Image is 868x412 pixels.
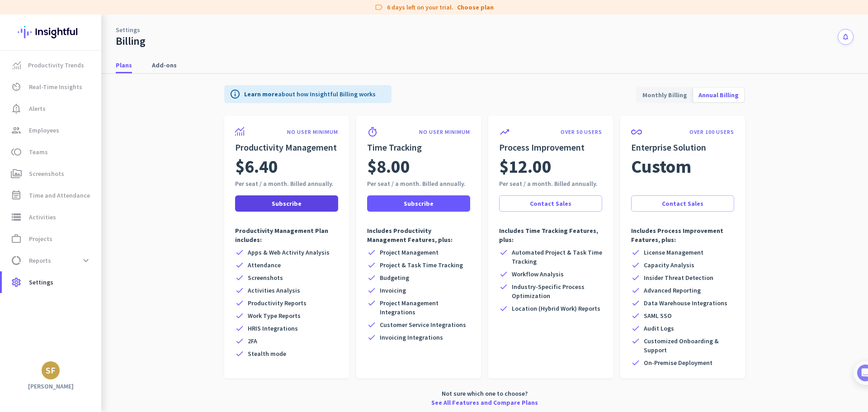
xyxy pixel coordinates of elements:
i: work_outline [11,233,22,244]
div: [PERSON_NAME] from Insightful [50,97,149,106]
span: HRIS Integrations [248,324,298,333]
span: Plans [116,61,132,70]
span: Workflow Analysis [512,270,564,279]
span: Automated Project & Task Time Tracking [512,248,602,266]
span: Project Management Integrations [380,298,470,317]
img: Insightful logo [18,14,84,50]
span: Projects [29,233,52,244]
p: Includes Productivity Management Features, plus: [367,226,470,244]
a: Learn more [244,90,278,98]
span: Teams [29,147,48,157]
span: Alerts [29,103,46,114]
span: Subscribe [272,199,302,208]
i: check [631,324,640,333]
span: Insider Threat Detection [644,273,713,282]
h2: Process Improvement [499,141,602,154]
h1: Tasks [77,4,106,19]
h2: Time Tracking [367,141,470,154]
span: Customized Onboarding & Support [644,336,734,355]
span: Advanced Reporting [644,286,701,295]
span: Project Management [380,248,439,257]
i: check [631,248,640,257]
div: Billing [116,34,146,48]
a: perm_mediaScreenshots [2,163,101,185]
i: check [631,298,640,308]
span: Customer Service Integrations [380,320,466,329]
i: check [235,336,244,346]
img: menu-item [13,61,21,69]
i: check [367,248,376,257]
span: Audit Logs [644,324,674,333]
i: check [235,273,244,282]
span: Work Type Reports [248,311,301,320]
span: Productivity Reports [248,298,307,308]
span: License Management [644,248,703,257]
i: check [631,336,640,346]
p: about how Insightful Billing works [244,90,376,99]
span: Attendance [248,260,281,270]
span: Activities [29,212,56,223]
span: On-Premise Deployment [644,358,712,367]
div: Per seat / a month. Billed annually. [499,179,602,188]
i: check [499,248,508,257]
button: Subscribe [367,195,470,212]
a: menu-itemProductivity Trends [2,54,101,76]
p: OVER 50 USERS [561,128,602,136]
i: check [499,304,508,313]
a: event_noteTime and Attendance [2,185,101,206]
button: Help [90,282,136,318]
span: Contact Sales [662,199,703,208]
i: check [367,320,376,329]
a: av_timerReal-Time Insights [2,76,101,98]
h2: Enterprise Solution [631,141,734,154]
i: check [631,311,640,320]
i: check [367,333,376,342]
span: Messages [52,305,84,311]
a: Settings [116,25,140,34]
span: Screenshots [29,168,64,179]
span: Capacity Analysis [644,260,694,270]
span: 2FA [248,336,257,346]
i: check [235,324,244,333]
button: Contact Sales [499,195,602,212]
span: Subscribe [404,199,434,208]
div: SF [46,366,56,375]
i: check [235,349,244,358]
div: 🎊 Welcome to Insightful! 🎊 [13,35,168,67]
i: event_note [11,190,22,201]
i: notification_important [11,103,22,114]
span: SAML SSO [644,311,672,320]
button: Subscribe [235,195,338,212]
i: data_usage [11,255,22,266]
i: storage [11,212,22,223]
a: Choose plan [457,3,494,12]
i: perm_media [11,168,22,179]
i: check [631,260,640,270]
a: settingsSettings [2,271,101,293]
span: Annual Billing [693,84,744,106]
p: NO USER MINIMUM [419,128,470,136]
span: Productivity Trends [28,60,84,71]
span: $12.00 [499,154,552,179]
i: check [631,286,640,295]
div: It's time to add your employees! This is crucial since Insightful will start collecting their act... [35,172,157,210]
h2: Productivity Management [235,141,338,154]
span: Tasks [148,305,168,311]
img: Profile image for Tamara [32,95,47,109]
span: Activities Analysis [248,286,300,295]
i: notifications [842,33,849,41]
i: check [235,286,244,295]
span: Stealth mode [248,349,286,358]
p: NO USER MINIMUM [287,128,338,136]
span: Screenshots [248,273,283,282]
span: Apps & Web Activity Analysis [248,248,330,257]
button: Messages [45,282,90,318]
p: About 10 minutes [115,119,172,128]
div: 2Initial tracking settings and how to edit them [17,257,164,279]
a: work_outlineProjects [2,228,101,250]
img: product-icon [235,127,244,136]
i: trending_up [499,127,510,137]
i: check [499,282,508,291]
span: Project & Task Time Tracking [380,260,463,270]
button: Tasks [136,282,181,318]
